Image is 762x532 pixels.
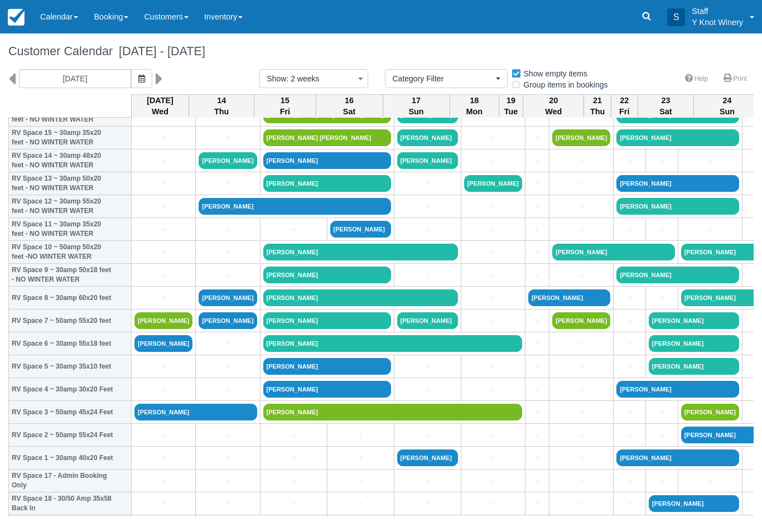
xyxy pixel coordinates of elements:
th: RV Space 13 ~ 30amp 50x20 feet - NO WINTER WATER [9,172,132,195]
a: + [552,224,610,235]
a: + [616,498,643,510]
a: [PERSON_NAME] [552,312,610,329]
a: + [464,475,522,487]
a: + [552,338,610,350]
a: + [397,201,458,212]
div: S [667,8,685,26]
a: [PERSON_NAME] [263,335,522,352]
a: Print [717,71,754,87]
a: + [134,452,192,464]
a: + [616,292,643,304]
a: + [552,384,610,395]
a: + [616,361,643,373]
a: [PERSON_NAME] [649,335,739,352]
span: Show [267,74,286,83]
a: + [649,224,675,235]
a: [PERSON_NAME] [649,358,739,375]
th: RV Space 5 ~ 30amp 35x10 feet [9,355,132,378]
a: [PERSON_NAME] [199,289,257,306]
a: [PERSON_NAME] [552,129,610,146]
a: + [464,132,522,144]
a: + [528,361,546,373]
a: + [397,475,458,487]
p: Staff [692,6,743,17]
a: + [330,452,391,464]
span: Show empty items [511,69,596,77]
a: + [681,475,739,487]
th: RV Space 4 ~ 30amp 30x20 Feet [9,378,132,401]
th: RV Space 7 ~ 50amp 55x20 feet [9,309,132,332]
p: Y Knot Winery [692,17,743,28]
a: + [263,452,324,464]
th: RV Space 3 ~ 50amp 45x24 Feet [9,401,132,424]
a: [PERSON_NAME] [397,129,458,146]
label: Show empty items [511,65,595,82]
a: + [552,498,610,510]
a: + [199,246,257,258]
a: + [616,315,643,327]
a: + [134,498,192,510]
a: + [330,429,391,441]
a: + [397,269,458,281]
th: 17 Sun [383,94,450,118]
a: + [616,407,643,418]
a: + [397,429,458,441]
a: [PERSON_NAME] [263,289,458,306]
a: + [649,155,675,167]
a: [PERSON_NAME] [616,381,739,398]
a: [PERSON_NAME] [464,175,522,192]
a: + [616,475,643,487]
a: [PERSON_NAME] [134,404,257,420]
a: + [552,429,610,441]
a: + [552,155,610,167]
a: + [134,224,192,235]
span: Group items in bookings [511,80,617,88]
a: [PERSON_NAME] [616,267,739,283]
th: RV Space 15 ~ 30amp 35x20 feet - NO WINTER WATER [9,127,132,149]
a: + [528,246,546,258]
a: + [464,155,522,167]
a: [PERSON_NAME] [681,404,739,420]
a: + [649,292,675,304]
a: + [552,178,610,190]
th: RV Space 18 - 30/50 Amp 35x58 Back In [9,492,132,515]
a: + [199,475,257,487]
a: + [199,498,257,510]
a: + [134,155,192,167]
a: + [528,155,546,167]
a: [PERSON_NAME] [199,152,257,169]
a: + [134,269,192,281]
a: [PERSON_NAME] [528,289,610,306]
label: Group items in bookings [511,76,615,93]
a: + [397,498,458,510]
th: RV Space 17 - Admin Booking Only [9,470,132,492]
a: + [552,475,610,487]
a: + [199,178,257,190]
a: + [528,429,546,441]
th: 24 Sun [694,94,761,118]
a: + [681,155,739,167]
a: + [330,498,391,510]
th: 16 Sat [316,94,383,118]
a: + [528,338,546,350]
a: + [134,384,192,395]
th: 15 Fri [254,94,316,118]
a: + [134,178,192,190]
a: + [263,498,324,510]
th: 21 Thu [584,94,611,118]
a: + [134,429,192,441]
a: + [464,429,522,441]
th: 22 Fri [611,94,638,118]
a: + [134,475,192,487]
a: [PERSON_NAME] [263,312,391,329]
th: RV Space 8 ~ 30amp 60x20 feet [9,287,132,309]
th: RV Space 10 ~ 50amp 50x20 feet -NO WINTER WATER [9,241,132,264]
th: RV Space 1 ~ 30amp 40x20 Feet [9,447,132,470]
button: Category Filter [385,69,508,88]
a: + [199,269,257,281]
a: + [616,429,643,441]
th: RV Space 12 ~ 30amp 55x20 feet - NO WINTER WATER [9,195,132,218]
a: [PERSON_NAME] [263,267,391,283]
th: RV Space 9 ~ 30amp 50x18 feet - NO WINTER WATER [9,264,132,287]
a: + [649,429,675,441]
